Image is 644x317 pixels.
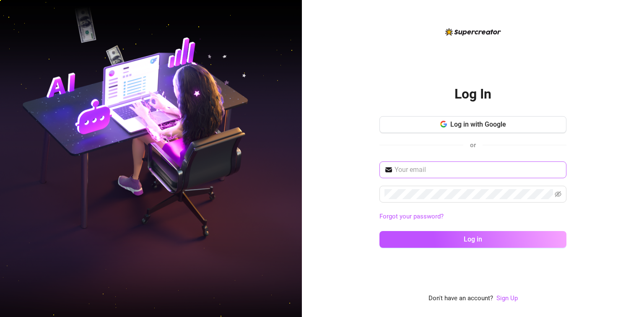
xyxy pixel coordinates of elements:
span: Log in [464,235,482,243]
a: Sign Up [496,294,518,302]
button: Log in with Google [379,116,566,133]
input: Your email [395,165,561,175]
button: Log in [379,231,566,248]
span: or [470,141,476,149]
a: Forgot your password? [379,212,566,222]
span: Log in with Google [450,120,506,128]
span: Don't have an account? [428,294,493,304]
span: eye-invisible [555,191,561,197]
img: logo-BBDzfeDw.svg [445,28,501,36]
a: Sign Up [496,294,518,304]
h2: Log In [454,86,491,103]
a: Forgot your password? [379,213,444,220]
